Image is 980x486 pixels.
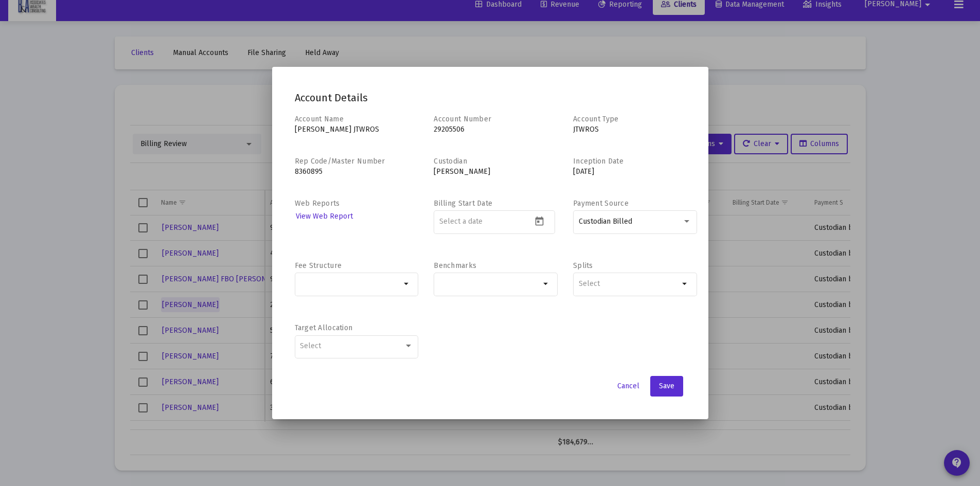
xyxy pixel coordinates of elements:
[579,217,632,226] span: Custodian Billed
[573,261,593,270] label: Splits
[579,278,680,290] mat-chip-list: Selection
[295,209,354,224] a: View Web Report
[532,213,547,228] button: Open calendar
[434,157,467,166] label: Custodian
[434,261,476,270] label: Benchmarks
[295,167,419,177] p: 8360895
[295,261,342,270] label: Fee Structure
[540,278,553,290] mat-icon: arrow_drop_down
[295,157,385,166] label: Rep Code/Master Number
[434,167,558,177] p: [PERSON_NAME]
[296,212,353,221] span: View Web Report
[617,382,639,390] span: Cancel
[295,199,340,208] label: Web Reports
[573,124,697,135] p: JTWROS
[295,323,353,332] label: Target Allocation
[579,280,680,288] input: Select
[295,89,686,106] h2: Account Details
[401,278,413,290] mat-icon: arrow_drop_down
[434,124,558,135] p: 29205506
[439,278,540,290] mat-chip-list: Selection
[295,124,419,135] p: [PERSON_NAME] JTWROS
[300,278,401,290] mat-chip-list: Selection
[573,115,618,123] label: Account Type
[659,382,674,390] span: Save
[573,199,629,208] label: Payment Source
[679,278,691,290] mat-icon: arrow_drop_down
[434,115,491,123] label: Account Number
[573,167,697,177] p: [DATE]
[439,218,532,226] input: Select a date
[573,157,623,166] label: Inception Date
[609,376,648,397] button: Cancel
[434,199,492,208] label: Billing Start Date
[650,376,683,397] button: Save
[300,341,321,350] span: Select
[295,115,344,123] label: Account Name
